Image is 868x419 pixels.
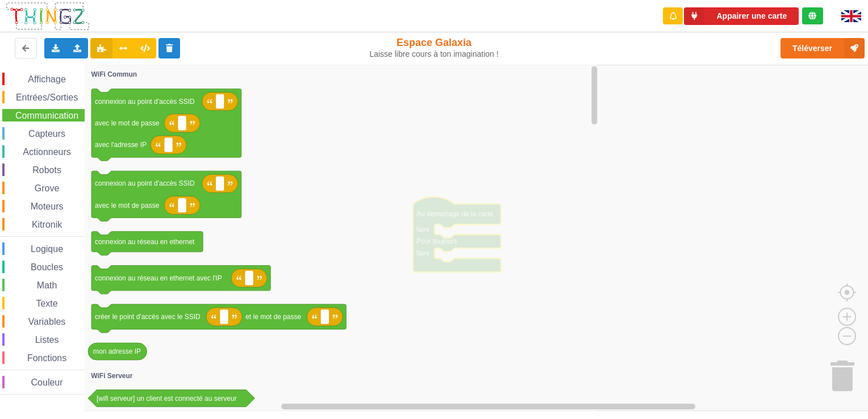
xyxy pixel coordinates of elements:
text: WiFi Serveur [91,372,133,380]
div: Espace Galaxia [360,36,508,59]
span: Boucles [29,262,65,272]
div: Laisse libre cours à ton imagination ! [360,49,508,59]
text: connexion au réseau en ethernet [95,238,195,246]
text: avec le mot de passe [95,119,160,127]
button: Appairer une carte [684,7,799,25]
text: connexion au point d'accès SSID [95,179,195,187]
text: connexion au réseau en ethernet avec l'IP [95,274,222,282]
text: avec le mot de passe [95,202,160,209]
span: Entrées/Sorties [14,93,80,102]
span: Kitronik [30,220,64,229]
img: gb.png [841,10,861,22]
button: Téléverser [781,38,865,58]
span: Fonctions [26,353,68,363]
span: Math [35,280,59,290]
text: [wifi serveur] un client est connecté au serveur [97,395,237,403]
span: Texte [34,299,59,308]
span: Affichage [26,74,67,84]
text: WiFi Commun [91,70,137,78]
span: Communication [14,111,80,120]
text: et le mot de passe [245,313,301,321]
span: Couleur [30,378,65,387]
span: Listes [34,335,61,345]
span: Moteurs [29,202,65,211]
img: thingz_logo.png [5,1,90,31]
span: Grove [33,183,61,193]
span: Actionneurs [21,147,73,157]
span: Variables [27,317,68,326]
span: Robots [31,165,63,175]
span: Capteurs [27,129,67,139]
div: Tu es connecté au serveur de création de Thingz [802,7,823,24]
text: mon adresse IP [93,347,141,355]
text: créer le point d'accès avec le SSID [95,313,201,321]
text: avec l'adresse IP [95,141,147,149]
span: Logique [29,244,65,254]
text: connexion au point d'accès SSID [95,98,195,106]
